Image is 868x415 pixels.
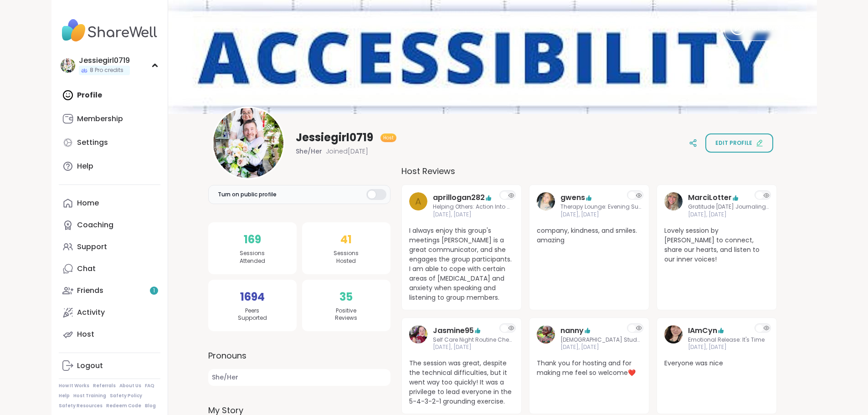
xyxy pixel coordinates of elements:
a: Support [59,236,160,258]
span: Peers Supported [238,307,267,323]
img: IAmCyn [664,325,683,343]
span: Edit Cover Image [749,23,803,33]
a: a [409,192,427,219]
label: Pronouns [208,349,390,362]
a: Coaching [59,214,160,236]
span: [DATE], [DATE] [688,343,765,351]
img: Jessiegirl0719 [213,108,283,178]
a: gwens [560,192,585,203]
a: MarciLotter [664,192,683,219]
a: Friends1 [59,280,160,302]
a: Jasmine95 [409,325,427,352]
div: Support [77,242,107,252]
span: Gratitude [DATE] Journaling and Self Care [688,203,769,211]
span: She/Her [296,147,322,156]
a: MarciLotter [688,192,732,203]
a: Safety Policy [110,393,142,399]
a: Membership [59,108,160,130]
div: Coaching [77,220,113,230]
img: nanny [537,325,555,343]
span: The session was great, despite the technical difficulties, but it went way too quickly! It was a ... [409,359,514,406]
span: [DATE], [DATE] [560,211,642,219]
span: Helping Others: Action Into Words [433,203,514,211]
span: Edit profile [715,139,752,147]
span: [DATE], [DATE] [433,211,514,219]
a: Chat [59,258,160,280]
span: I always enjoy this group's meetings [PERSON_NAME] is a great communicator, and she engages the g... [409,226,514,302]
span: Jessiegirl0719 [296,130,373,145]
div: Home [77,198,99,208]
img: MarciLotter [664,192,683,210]
a: FAQ [145,383,154,389]
span: [DATE], [DATE] [688,211,769,219]
span: Sessions Hosted [334,250,359,265]
a: nanny [537,325,555,352]
span: company, kindness, and smiles. amazing [537,226,642,245]
div: Friends [77,286,103,296]
a: About Us [119,383,141,389]
span: Host [383,134,394,141]
span: 8 Pro credits [90,67,123,74]
span: [DATE], [DATE] [560,343,642,351]
a: nanny [560,325,584,336]
div: Host [77,329,94,339]
span: 1694 [240,289,265,305]
span: 35 [339,289,353,305]
img: Jessiegirl0719 [61,58,75,73]
div: Chat [77,264,96,274]
span: Positive Reviews [335,307,357,323]
a: Home [59,192,160,214]
a: Settings [59,132,160,154]
div: Membership [77,114,123,124]
img: ShareWell Nav Logo [59,15,160,46]
div: Logout [77,361,103,371]
span: a [415,195,421,208]
a: IAmCyn [688,325,717,336]
a: aprillogan282 [433,192,485,203]
a: Redeem Code [106,403,141,409]
a: Logout [59,355,160,377]
img: gwens [537,192,555,210]
a: Help [59,393,70,399]
a: gwens [537,192,555,219]
span: [DATE], [DATE] [433,343,514,351]
span: 169 [244,231,261,248]
a: Referrals [93,383,116,389]
span: Everyone was nice [664,359,769,368]
a: Activity [59,302,160,323]
div: Help [77,161,93,171]
div: Settings [77,138,108,148]
span: Self Care Night Routine Check In [433,336,514,344]
span: Lovely session by [PERSON_NAME] to connect, share our hearts, and listen to our inner voices! [664,226,769,264]
span: Turn on public profile [218,190,277,199]
a: Blog [145,403,156,409]
button: Edit Cover Image [724,15,809,41]
a: Host [59,323,160,345]
a: IAmCyn [664,325,683,352]
span: Emotional Release: It's Time [688,336,765,344]
span: [DEMOGRAPHIC_DATA] Study: Come One Come All [560,336,642,344]
span: 1 [153,287,155,295]
span: Sessions Attended [240,250,265,265]
div: Activity [77,307,105,318]
a: Host Training [73,393,106,399]
img: Jasmine95 [409,325,427,343]
span: Therapy Lounge: Evening Support [560,203,642,211]
a: Safety Resources [59,403,103,409]
span: 41 [340,231,352,248]
span: Joined [DATE] [326,147,368,156]
a: Help [59,155,160,177]
span: Thank you for hosting and for making me feel so welcome❤️ [537,359,642,378]
a: Jasmine95 [433,325,474,336]
button: Edit profile [705,133,773,153]
a: How It Works [59,383,89,389]
span: She/Her [208,369,390,386]
div: Jessiegirl0719 [79,56,130,66]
